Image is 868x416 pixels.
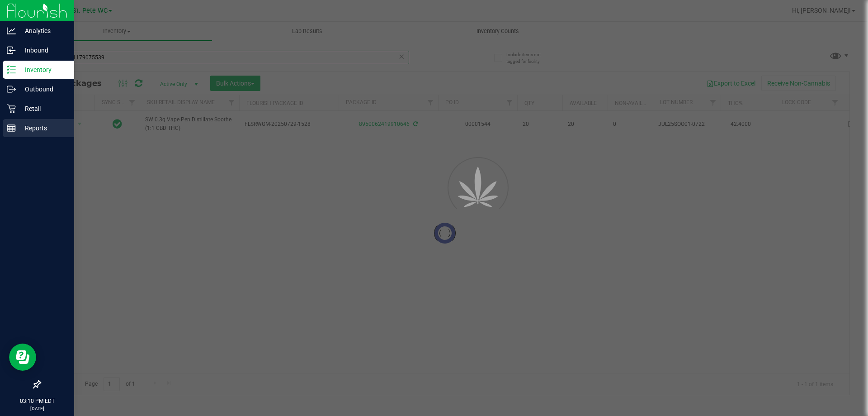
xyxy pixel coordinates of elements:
[7,26,16,35] inline-svg: Analytics
[16,64,70,75] p: Inventory
[4,397,70,405] p: 03:10 PM EDT
[16,84,70,95] p: Outbound
[7,46,16,55] inline-svg: Inbound
[16,123,70,134] p: Reports
[16,103,70,114] p: Retail
[16,45,70,56] p: Inbound
[16,25,70,36] p: Analytics
[9,344,36,371] iframe: Resource center
[7,104,16,113] inline-svg: Retail
[4,405,70,412] p: [DATE]
[7,85,16,94] inline-svg: Outbound
[7,65,16,74] inline-svg: Inventory
[7,124,16,133] inline-svg: Reports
